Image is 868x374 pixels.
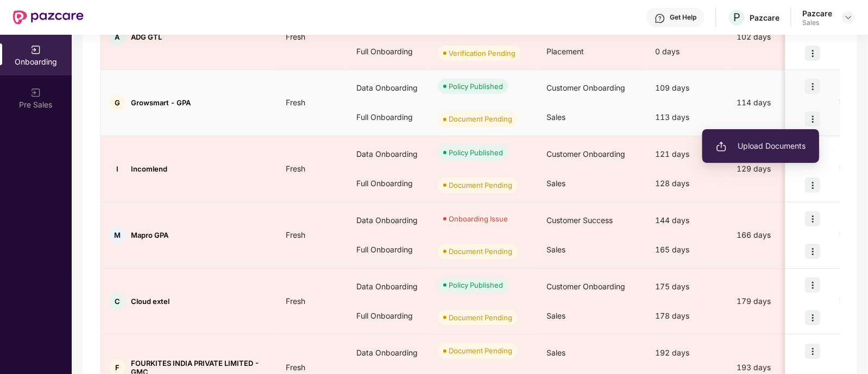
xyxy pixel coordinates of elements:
[728,362,820,373] div: 193 days
[546,112,565,122] span: Sales
[670,13,696,22] div: Get Help
[728,295,820,307] div: 179 days
[546,47,584,56] span: Placement
[805,244,820,259] img: icon
[546,149,625,159] span: Customer Onboarding
[348,103,429,132] div: Full Onboarding
[449,213,508,224] div: Onboarding Issue
[646,103,728,132] div: 113 days
[277,296,314,306] span: Fresh
[546,245,565,254] span: Sales
[277,32,314,41] span: Fresh
[716,140,806,152] span: Upload Documents
[348,338,429,367] div: Data Onboarding
[546,282,625,291] span: Customer Onboarding
[546,311,565,320] span: Sales
[805,310,820,325] img: icon
[646,272,728,301] div: 175 days
[348,169,429,198] div: Full Onboarding
[348,235,429,264] div: Full Onboarding
[449,280,503,290] div: Policy Published
[449,246,512,257] div: Document Pending
[646,338,728,367] div: 192 days
[802,18,832,27] div: Sales
[131,231,168,239] span: Mapro GPA
[30,87,41,98] img: svg+xml;base64,PHN2ZyB3aWR0aD0iMjAiIGhlaWdodD0iMjAiIHZpZXdCb3g9IjAgMCAyMCAyMCIgZmlsbD0ibm9uZSIgeG...
[277,230,314,239] span: Fresh
[449,48,515,59] div: Verification Pending
[844,13,853,22] img: svg+xml;base64,PHN2ZyBpZD0iRHJvcGRvd24tMzJ4MzIiIHhtbG5zPSJodHRwOi8vd3d3LnczLm9yZy8yMDAwL3N2ZyIgd2...
[655,13,665,24] img: svg+xml;base64,PHN2ZyBpZD0iSGVscC0zMngzMiIgeG1sbnM9Imh0dHA6Ly93d3cudzMub3JnLzIwMDAvc3ZnIiB3aWR0aD...
[546,215,613,225] span: Customer Success
[449,113,512,124] div: Document Pending
[646,140,728,169] div: 121 days
[728,229,820,241] div: 166 days
[546,179,565,188] span: Sales
[131,164,167,173] span: Incomlend
[646,206,728,235] div: 144 days
[348,37,429,66] div: Full Onboarding
[131,98,191,107] span: Growsmart - GPA
[13,10,84,24] img: New Pazcare Logo
[805,178,820,193] img: icon
[449,81,503,92] div: Policy Published
[277,98,314,107] span: Fresh
[449,345,512,356] div: Document Pending
[30,45,41,55] img: svg+xml;base64,PHN2ZyB3aWR0aD0iMjAiIGhlaWdodD0iMjAiIHZpZXdCb3g9IjAgMCAyMCAyMCIgZmlsbD0ibm9uZSIgeG...
[733,11,740,24] span: P
[109,227,125,243] div: M
[805,46,820,61] img: icon
[277,164,314,173] span: Fresh
[348,272,429,301] div: Data Onboarding
[546,348,565,357] span: Sales
[646,169,728,198] div: 128 days
[646,73,728,103] div: 109 days
[348,206,429,235] div: Data Onboarding
[805,79,820,94] img: icon
[646,37,728,66] div: 0 days
[646,301,728,331] div: 178 days
[750,12,779,23] div: Pazcare
[805,211,820,226] img: icon
[449,147,503,158] div: Policy Published
[109,29,125,45] div: A
[131,297,169,306] span: Cloud extel
[805,111,820,126] img: icon
[449,312,512,323] div: Document Pending
[716,141,727,152] img: svg+xml;base64,PHN2ZyB3aWR0aD0iMjAiIGhlaWdodD0iMjAiIHZpZXdCb3g9IjAgMCAyMCAyMCIgZmlsbD0ibm9uZSIgeG...
[348,140,429,169] div: Data Onboarding
[449,180,512,191] div: Document Pending
[277,363,314,372] span: Fresh
[348,301,429,331] div: Full Onboarding
[109,161,125,177] div: I
[805,344,820,359] img: icon
[802,8,832,18] div: Pazcare
[131,33,162,41] span: ADG GTL
[109,293,125,309] div: C
[646,235,728,264] div: 165 days
[546,83,625,92] span: Customer Onboarding
[109,94,125,111] div: G
[805,277,820,293] img: icon
[348,73,429,103] div: Data Onboarding
[728,97,820,109] div: 114 days
[728,31,820,43] div: 102 days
